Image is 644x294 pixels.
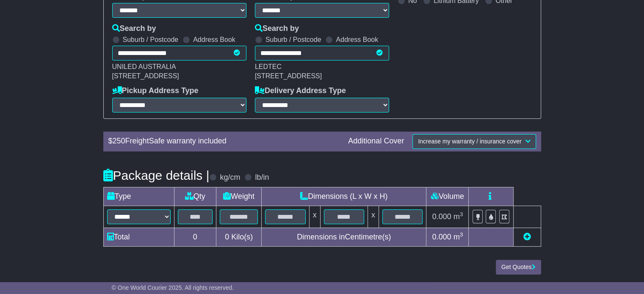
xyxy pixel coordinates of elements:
[426,187,469,206] td: Volume
[336,36,378,44] label: Address Book
[344,137,408,146] div: Additional Cover
[262,187,426,206] td: Dimensions (L x W x H)
[104,137,344,146] div: $ FreightSafe warranty included
[255,63,282,70] span: LEDTEC
[112,24,156,33] label: Search by
[453,212,463,221] span: m
[523,233,531,241] a: Add new item
[112,284,234,291] span: © One World Courier 2025. All rights reserved.
[460,231,463,238] sup: 3
[174,187,216,206] td: Qty
[255,24,299,33] label: Search by
[113,137,125,145] span: 250
[103,187,174,206] td: Type
[255,86,346,96] label: Delivery Address Type
[453,233,463,241] span: m
[265,36,321,44] label: Suburb / Postcode
[460,211,463,217] sup: 3
[193,36,235,44] label: Address Book
[103,168,210,182] h4: Package details |
[418,138,521,145] span: Increase my warranty / insurance cover
[220,173,240,182] label: kg/cm
[174,228,216,246] td: 0
[412,134,536,149] button: Increase my warranty / insurance cover
[216,228,262,246] td: Kilo(s)
[123,36,179,44] label: Suburb / Postcode
[112,63,176,70] span: UNILED AUSTRALIA
[255,72,322,80] span: [STREET_ADDRESS]
[103,228,174,246] td: Total
[432,233,451,241] span: 0.000
[225,233,229,241] span: 0
[496,260,541,275] button: Get Quotes
[309,206,320,228] td: x
[432,212,451,221] span: 0.000
[368,206,379,228] td: x
[255,173,269,182] label: lb/in
[112,72,179,80] span: [STREET_ADDRESS]
[262,228,426,246] td: Dimensions in Centimetre(s)
[216,187,262,206] td: Weight
[112,86,199,96] label: Pickup Address Type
